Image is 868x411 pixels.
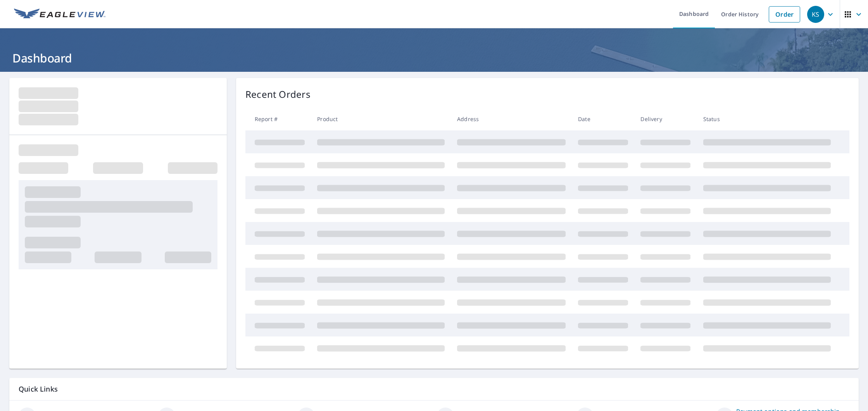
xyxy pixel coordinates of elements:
[769,6,800,23] a: Order
[572,108,634,130] th: Date
[245,87,311,101] p: Recent Orders
[697,108,837,130] th: Status
[451,108,572,130] th: Address
[245,108,311,130] th: Report #
[9,50,859,66] h1: Dashboard
[311,108,451,130] th: Product
[19,384,849,394] p: Quick Links
[14,9,105,20] img: EV Logo
[634,108,697,130] th: Delivery
[807,6,824,23] div: KS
